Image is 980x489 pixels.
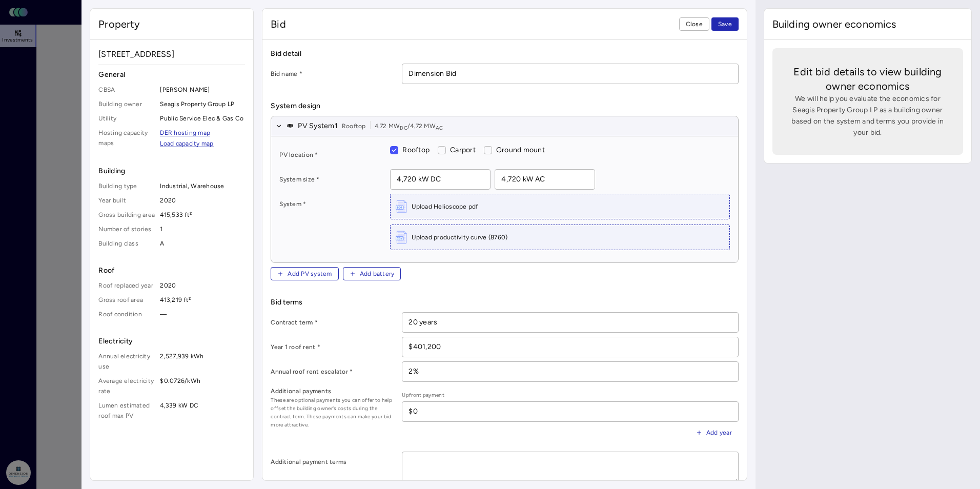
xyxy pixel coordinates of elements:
sub: AC [436,125,443,131]
span: General [98,69,245,80]
span: Average electricity rate [98,376,156,396]
span: Rooftop [342,121,366,131]
input: _% [402,362,738,381]
span: Add PV system [288,269,332,279]
span: 4,339 kW DC [160,400,245,421]
span: We will help you evaluate the economics for Seagis Property Group LP as a building owner based on... [789,93,947,138]
span: Add year [706,427,732,438]
label: Year 1 roof rent * [271,342,394,352]
span: Building type [98,181,156,191]
span: Industrial, Warehouse [160,181,245,191]
span: Utility [98,113,156,124]
span: Year built [98,195,156,206]
label: Annual roof rent escalator * [271,366,394,377]
span: Rooftop [402,146,430,154]
button: Add battery [343,267,401,280]
button: Add year [689,426,739,439]
span: Carport [450,146,476,154]
span: Bid detail [271,48,738,59]
span: Hosting capacity maps [98,128,156,149]
input: __ years [402,313,738,332]
button: Save [711,17,739,31]
span: — [160,309,245,319]
span: CBSA [98,85,156,95]
span: 2020 [160,280,245,291]
span: Add battery [360,269,395,279]
button: Close [679,17,709,31]
a: Load capacity map [160,140,213,147]
span: Building owner economics [772,17,896,31]
span: Upfront payment [402,391,738,399]
span: Building class [98,238,156,249]
span: 413,219 ft² [160,295,245,305]
a: DER hosting map [160,130,210,136]
label: System * [279,199,382,209]
span: Gross building area [98,210,156,220]
label: Additional payments [271,386,394,396]
span: Public Service Elec & Gas Co [160,113,245,124]
span: $0.0726/kWh [160,376,245,396]
span: Upload productivity curve (8760) [412,232,507,242]
span: Save [718,19,732,29]
span: Ground mount [496,146,545,154]
span: Building owner [98,99,156,109]
button: PV System1Rooftop4.72 MWDC/4.72 MWAC [271,116,738,136]
span: [STREET_ADDRESS] [98,48,245,60]
span: These are optional payments you can offer to help offset the building owner's costs during the co... [271,396,394,429]
sub: DC [400,125,407,131]
span: Lumen estimated roof max PV [98,400,156,421]
span: Bid terms [271,297,738,308]
span: Seagis Property Group LP [160,99,245,109]
span: Roof replaced year [98,280,156,291]
span: Bid [271,17,285,31]
span: Roof [98,265,245,276]
span: Number of stories [98,224,156,234]
input: 1,000 kW AC [495,170,595,189]
span: 1 [160,224,245,234]
span: Edit bid details to view building owner economics [789,65,947,93]
span: PV System 1 [298,120,338,132]
label: Bid name * [271,69,394,79]
label: Additional payment terms [271,457,394,467]
img: svg%3e [395,229,407,246]
span: 2020 [160,195,245,206]
span: [PERSON_NAME] [160,85,245,95]
span: Roof condition [98,309,156,319]
span: Electricity [98,336,245,347]
span: System design [271,100,738,112]
input: 1,000 kW DC [391,170,490,189]
span: Building [98,166,245,177]
label: System size * [279,174,382,185]
span: Upload Helioscope pdf [412,201,478,212]
span: Gross roof area [98,295,156,305]
label: PV location * [279,150,382,160]
label: Contract term * [271,317,394,328]
img: svg%3e [395,198,407,215]
span: A [160,238,245,249]
span: 4.72 MW / 4.72 MW [375,121,443,131]
button: Add PV system [271,267,338,280]
span: Property [98,17,140,31]
input: $___ [402,337,738,357]
span: Annual electricity use [98,351,156,372]
span: Close [686,19,703,29]
span: 2,527,939 kWh [160,351,245,372]
span: 415,533 ft² [160,210,245,220]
